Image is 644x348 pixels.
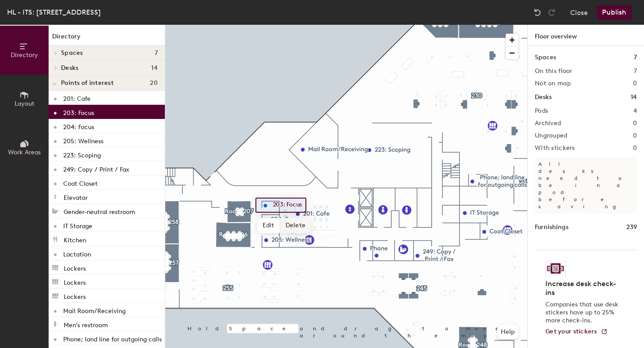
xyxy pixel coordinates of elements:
[155,50,158,57] span: 7
[535,107,548,115] h2: Pods
[63,149,101,159] p: 223: Scoping
[633,80,637,87] h2: 0
[533,8,542,17] img: Undo
[535,222,568,232] h1: Furnishings
[633,145,637,152] h2: 0
[64,191,88,202] p: Elevator
[151,65,158,72] span: 14
[626,222,637,232] h1: 239
[61,50,83,57] span: Spaces
[545,328,608,336] a: Get your stickers
[535,132,568,139] h2: Ungrouped
[535,80,571,87] h2: Not on map
[545,279,621,297] h4: Increase desk check-ins
[61,65,78,72] span: Desks
[634,53,637,62] h1: 7
[63,121,94,131] p: 204: Focus
[150,80,158,87] span: 20
[633,120,637,127] h2: 0
[535,53,556,62] h1: Spaces
[280,218,311,233] span: Delete
[63,92,91,103] p: 201: Cafe
[257,218,280,233] span: Edit
[535,92,552,102] h1: Desks
[528,25,644,46] h1: Floor overview
[545,328,597,335] span: Get your stickers
[63,163,129,173] p: 249: Copy / Print / Fax
[11,51,38,59] span: Directory
[8,149,41,156] span: Work Areas
[61,80,114,87] span: Points of interest
[633,107,637,115] h2: 4
[64,276,86,287] p: Lockers
[63,135,103,145] p: 205: Wellness
[633,132,637,139] h2: 0
[547,8,556,17] img: Redo
[570,5,588,19] button: Close
[15,100,34,107] span: Layout
[63,333,162,343] p: Phone; land line for outgoing calls
[63,220,92,230] p: IT Storage
[631,92,637,102] h1: 14
[545,301,621,325] p: Companies that use desk stickers have up to 25% more check-ins.
[545,261,566,276] img: Sticker logo
[63,248,91,258] p: Lactation
[64,234,86,244] p: Kitchen
[535,157,637,214] p: All desks need to be in a pod before saving
[597,5,632,19] button: Publish
[497,325,518,339] button: Help
[535,145,575,152] h2: With stickers
[63,177,98,187] p: Coat Closet
[634,68,637,75] h2: 7
[64,291,86,301] p: Lockers
[64,262,86,272] p: Lockers
[49,32,165,46] h1: Directory
[7,7,101,18] div: HL - ITS: [STREET_ADDRESS]
[63,305,126,315] p: Mail Room/Receiving
[535,120,561,127] h2: Archived
[535,68,572,75] h2: On this floor
[63,107,94,117] p: 203: Focus
[64,319,108,329] p: Men's restroom
[64,206,135,216] p: Gender-neutral restroom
